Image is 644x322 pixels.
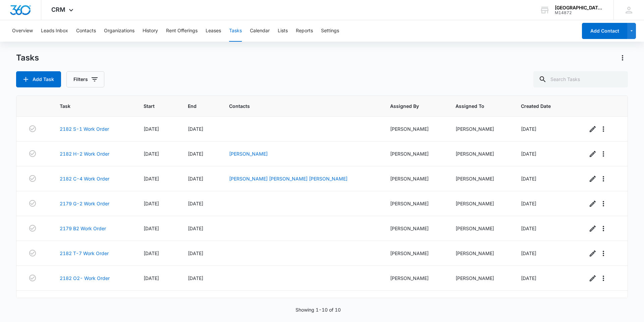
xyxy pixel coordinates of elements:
button: Tasks [229,20,242,42]
span: [DATE] [521,275,536,281]
div: [PERSON_NAME] [390,175,439,182]
span: [DATE] [521,226,536,231]
span: Task [60,103,118,110]
span: Contacts [229,103,364,110]
span: [DATE] [188,126,203,132]
div: [PERSON_NAME] [390,275,439,282]
button: Organizations [104,20,135,42]
a: 2182 T-7 Work Order [60,250,109,257]
div: [PERSON_NAME] [455,125,505,132]
div: [PERSON_NAME] [390,125,439,132]
span: [DATE] [188,275,203,281]
span: [DATE] [144,226,159,231]
div: [PERSON_NAME] [390,225,439,232]
span: [DATE] [144,126,159,132]
h1: Tasks [16,53,39,63]
span: [DATE] [188,250,203,256]
span: CRM [51,6,65,13]
button: Calendar [250,20,270,42]
button: Settings [321,20,339,42]
button: History [143,20,158,42]
button: Rent Offerings [166,20,198,42]
span: [DATE] [521,201,536,206]
button: Overview [12,20,33,42]
span: [DATE] [144,151,159,157]
input: Search Tasks [533,71,628,87]
span: [DATE] [188,176,203,182]
button: Contacts [76,20,96,42]
span: Start [144,103,162,110]
span: End [188,103,203,110]
button: Actions [617,52,628,63]
button: Lists [278,20,288,42]
a: 2182 S-1 Work Order [60,125,109,132]
div: account name [555,5,604,10]
a: 2179 G-2 Work Order [60,200,109,207]
button: Reports [296,20,313,42]
div: [PERSON_NAME] [455,175,505,182]
a: [PERSON_NAME] [229,151,268,157]
a: [PERSON_NAME] [PERSON_NAME] [PERSON_NAME] [229,176,347,182]
div: [PERSON_NAME] [390,150,439,157]
div: [PERSON_NAME] [390,200,439,207]
a: 2182 O2- Work Order [60,275,110,282]
span: [DATE] [144,275,159,281]
span: [DATE] [188,226,203,231]
button: Leases [206,20,221,42]
span: [DATE] [144,176,159,182]
span: [DATE] [188,151,203,157]
button: Filters [66,71,104,87]
button: Add Task [16,71,61,87]
span: [DATE] [144,250,159,256]
span: [DATE] [521,151,536,157]
span: [DATE] [521,250,536,256]
a: 2182 H-2 Work Order [60,150,109,157]
div: [PERSON_NAME] [455,200,505,207]
span: Assigned By [390,103,430,110]
div: [PERSON_NAME] [455,250,505,257]
div: [PERSON_NAME] [455,275,505,282]
span: Created Date [521,103,562,110]
button: Add Contact [582,23,627,39]
div: [PERSON_NAME] [455,225,505,232]
div: [PERSON_NAME] [455,150,505,157]
div: account id [555,10,604,15]
span: [DATE] [144,201,159,206]
span: [DATE] [521,176,536,182]
span: Assigned To [455,103,495,110]
a: 2182 C-4 Work Order [60,175,109,182]
button: Leads Inbox [41,20,68,42]
p: Showing 1-10 of 10 [296,306,341,313]
span: [DATE] [188,201,203,206]
a: 2179 B2 Work Order [60,225,106,232]
div: [PERSON_NAME] [390,250,439,257]
span: [DATE] [521,126,536,132]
